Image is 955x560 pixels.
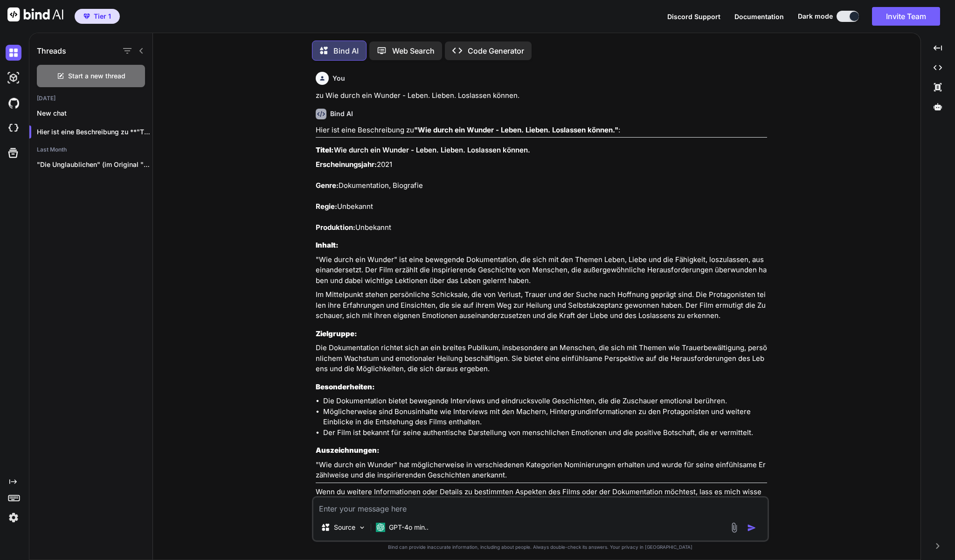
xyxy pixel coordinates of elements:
img: cloudideIcon [6,120,21,136]
img: GPT-4o mini [376,523,385,532]
img: attachment [729,522,740,533]
p: Bind AI [333,45,359,56]
h2: [DATE] [29,95,152,102]
p: Bind can provide inaccurate information, including about people. Always double-check its answers.... [312,544,769,551]
strong: Titel: [316,145,334,154]
p: GPT-4o min.. [389,523,429,532]
li: Der Film ist bekannt für seine authentische Darstellung von menschlichen Emotionen und die positi... [323,428,767,438]
strong: Erscheinungsjahr: [316,160,377,169]
img: darkChat [6,45,21,61]
p: New chat [37,109,152,118]
button: Documentation [734,12,784,21]
button: Invite Team [872,7,940,26]
h6: You [332,74,345,83]
p: zu Wie durch ein Wunder - Leben. Lieben. Loslassen können. [316,90,767,101]
strong: Inhalt: [316,241,339,249]
p: Source [334,523,355,532]
span: Documentation [734,13,784,21]
span: Tier 1 [94,12,111,21]
p: "Wie durch ein Wunder" hat möglicherweise in verschiedenen Kategorien Nominierungen erhalten und ... [316,460,767,481]
strong: Produktion: [316,223,355,232]
img: settings [6,510,21,525]
p: "Wie durch ein Wunder" ist eine bewegende Dokumentation, die sich mit den Themen Leben, Liebe und... [316,255,767,286]
li: Die Dokumentation bietet bewegende Interviews und eindrucksvolle Geschichten, die die Zuschauer e... [323,396,767,407]
button: premiumTier 1 [75,9,120,24]
strong: "Wie durch ein Wunder - Leben. Lieben. Loslassen können." [414,125,618,134]
strong: Zielgruppe: [316,329,357,338]
h6: Bind AI [330,109,353,118]
p: Code Generator [468,45,524,56]
li: Möglicherweise sind Bonusinhalte wie Interviews mit den Machern, Hintergrundinformationen zu den ... [323,407,767,428]
strong: Genre: [316,181,339,190]
img: Pick Models [358,524,366,532]
span: Discord Support [667,13,720,21]
span: Start a new thread [68,71,125,81]
h2: Last Month [29,146,152,153]
strong: Besonderheiten: [316,382,375,391]
button: Discord Support [667,12,720,21]
h3: Wie durch ein Wunder - Leben. Lieben. Loslassen können. [316,145,767,156]
strong: Auszeichnungen: [316,446,380,455]
p: Wenn du weitere Informationen oder Details zu bestimmten Aspekten des Films oder der Dokumentatio... [316,487,767,508]
strong: Regie: [316,202,337,211]
p: 2021 Dokumentation, Biografie Unbekannt Unbekannt [316,159,767,233]
p: "Die Unglaublichen" (im Original "The Incredibles") ist... [37,160,152,169]
img: icon [747,523,756,532]
p: Hier ist eine Beschreibung zu : [316,125,767,136]
img: darkAi-studio [6,70,21,86]
img: githubDark [6,95,21,111]
img: Bind AI [7,7,63,21]
p: Web Search [392,45,435,56]
p: Hier ist eine Beschreibung zu **"The Pha... [37,127,152,137]
h1: Threads [37,45,66,56]
img: premium [83,14,90,19]
p: Im Mittelpunkt stehen persönliche Schicksale, die von Verlust, Trauer und der Suche nach Hoffnung... [316,290,767,321]
span: Dark mode [798,12,833,21]
p: Die Dokumentation richtet sich an ein breites Publikum, insbesondere an Menschen, die sich mit Th... [316,343,767,374]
